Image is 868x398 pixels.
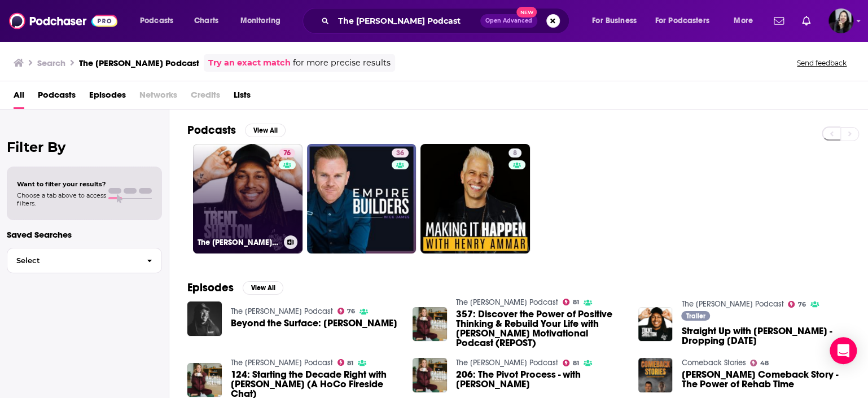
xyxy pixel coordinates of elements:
[513,148,517,159] span: 8
[337,359,354,366] a: 81
[681,299,783,309] a: The Trent Shelton Podcast
[139,86,177,109] span: Networks
[681,370,850,389] span: [PERSON_NAME] Comeback Story - The Power of Rehab Time
[9,10,117,32] img: Podchaser - Follow, Share and Rate Podcasts
[638,358,673,392] img: Trent Shelton’s Comeback Story - The Power of Rehab Time
[38,86,76,109] a: Podcasts
[187,123,236,137] h2: Podcasts
[17,180,106,188] span: Want to filter your results?
[420,144,530,253] a: 8
[7,248,162,273] button: Select
[17,191,106,207] span: Choose a tab above to access filters.
[347,309,355,314] span: 76
[456,309,625,348] span: 357: Discover the Power of Positive Thinking & Rebuild Your Life with [PERSON_NAME] Motivational ...
[279,148,295,158] a: 76
[396,148,404,159] span: 36
[231,358,333,368] a: The Rachel Hollis Podcast
[760,361,769,366] span: 48
[828,8,853,33] span: Logged in as marypoffenroth
[233,12,295,30] button: open menu
[485,18,532,24] span: Open Advanced
[584,12,651,30] button: open menu
[194,13,218,29] span: Charts
[769,11,788,30] a: Show notifications dropdown
[187,301,222,336] img: Beyond the Surface: Trent Shelton
[573,300,579,305] span: 81
[187,12,225,30] a: Charts
[132,12,188,30] button: open menu
[79,58,199,68] h3: The [PERSON_NAME] Podcast
[307,144,417,253] a: 36
[231,307,333,316] a: The Trent Shelton Podcast
[89,86,126,109] a: Episodes
[573,361,579,366] span: 81
[456,309,625,348] a: 357: Discover the Power of Positive Thinking & Rebuild Your Life with Trent Shelton's Motivationa...
[7,139,162,155] h2: Filter By
[686,313,705,320] span: Trailer
[243,281,283,295] button: View All
[563,299,579,305] a: 81
[187,281,234,295] h2: Episodes
[293,56,391,69] span: for more precise results
[456,358,558,368] a: The Rachel Hollis Podcast
[191,86,220,109] span: Credits
[193,144,303,253] a: 76The [PERSON_NAME] Podcast
[140,13,173,29] span: Podcasts
[681,326,850,345] span: Straight Up with [PERSON_NAME] - Dropping [DATE]
[456,370,625,389] a: 206: The Pivot Process - with Trent Shelton
[187,363,222,397] img: 124: Starting the Decade Right with Trent Shelton (A HoCo Fireside Chat)
[516,7,537,18] span: New
[392,148,409,158] a: 36
[240,13,280,29] span: Monitoring
[681,370,850,389] a: Trent Shelton’s Comeback Story - The Power of Rehab Time
[413,307,447,342] img: 357: Discover the Power of Positive Thinking & Rebuild Your Life with Trent Shelton's Motivationa...
[828,8,853,33] img: User Profile
[456,298,558,307] a: The Rachel Hollis Podcast
[37,58,65,68] h3: Search
[830,337,857,364] div: Open Intercom Messenger
[480,14,537,28] button: Open AdvancedNew
[231,318,397,328] span: Beyond the Surface: [PERSON_NAME]
[750,360,769,366] a: 48
[794,58,850,68] button: Send feedback
[681,326,850,345] a: Straight Up with Trent Shelton - Dropping Dec 4th
[245,124,286,137] button: View All
[798,302,806,307] span: 76
[187,123,286,137] a: PodcastsView All
[734,13,753,29] span: More
[788,301,806,308] a: 76
[563,360,579,366] a: 81
[313,8,580,34] div: Search podcasts, credits, & more...
[413,358,447,392] img: 206: The Pivot Process - with Trent Shelton
[7,229,162,240] p: Saved Searches
[334,12,480,30] input: Search podcasts, credits, & more...
[456,370,625,389] span: 206: The Pivot Process - with [PERSON_NAME]
[828,8,853,33] button: Show profile menu
[797,11,815,30] a: Show notifications dropdown
[187,281,283,295] a: EpisodesView All
[14,86,24,109] a: All
[681,358,746,368] a: Comeback Stories
[208,56,291,69] a: Try an exact match
[231,318,397,328] a: Beyond the Surface: Trent Shelton
[655,13,709,29] span: For Podcasters
[638,307,673,342] img: Straight Up with Trent Shelton - Dropping Dec 4th
[7,257,138,264] span: Select
[726,12,767,30] button: open menu
[648,12,726,30] button: open menu
[234,86,251,109] a: Lists
[508,148,521,158] a: 8
[198,238,279,247] h3: The [PERSON_NAME] Podcast
[337,308,356,314] a: 76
